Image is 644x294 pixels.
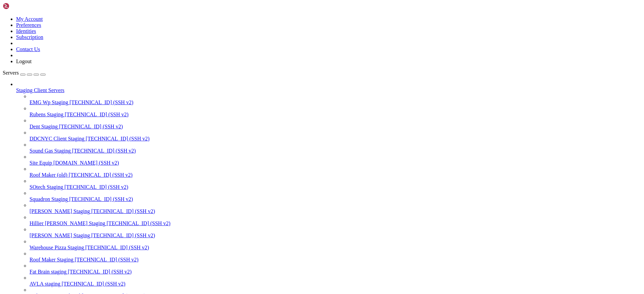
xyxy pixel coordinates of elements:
[65,112,128,117] span: [TECHNICAL_ID] (SSH v2)
[85,245,149,250] span: [TECHNICAL_ID] (SSH v2)
[30,184,63,190] span: SOtech Staging
[30,281,641,287] a: AVLA staging [TECHNICAL_ID] (SSH v2)
[16,28,36,34] a: Identities
[16,22,41,28] a: Preferences
[30,154,641,166] li: Site Equip [DOMAIN_NAME] (SSH v2)
[30,239,641,251] li: Warehouse Pizza Staging [TECHNICAL_ID] (SSH v2)
[30,93,641,106] li: EMG Wp Staging [TECHNICAL_ID] (SSH v2)
[30,245,84,250] span: Warehouse Pizza Staging
[30,124,641,130] a: Dent Staging [TECHNICAL_ID] (SSH v2)
[30,196,641,202] a: Squadron Staging [TECHNICAL_ID] (SSH v2)
[30,226,641,239] li: [PERSON_NAME] Staging [TECHNICAL_ID] (SSH v2)
[72,148,136,154] span: [TECHNICAL_ID] (SSH v2)
[30,124,58,129] span: Dent Staging
[30,202,641,214] li: [PERSON_NAME] Staging [TECHNICAL_ID] (SSH v2)
[16,58,32,64] a: Logout
[16,87,64,93] span: Staging Client Servers
[69,99,133,105] span: [TECHNICAL_ID] (SSH v2)
[30,245,641,251] a: Warehouse Pizza Staging [TECHNICAL_ID] (SSH v2)
[68,269,131,275] span: [TECHNICAL_ID] (SSH v2)
[30,220,105,226] span: Hillier [PERSON_NAME] Staging
[91,233,155,238] span: [TECHNICAL_ID] (SSH v2)
[30,178,641,190] li: SOtech Staging [TECHNICAL_ID] (SSH v2)
[30,269,641,275] a: Fat Brain staging [TECHNICAL_ID] (SSH v2)
[107,220,170,226] span: [TECHNICAL_ID] (SSH v2)
[3,70,19,76] span: Servers
[30,214,641,226] li: Hillier [PERSON_NAME] Staging [TECHNICAL_ID] (SSH v2)
[30,196,68,202] span: Squadron Staging
[30,275,641,287] li: AVLA staging [TECHNICAL_ID] (SSH v2)
[30,130,641,142] li: DDCNYC Client Staging [TECHNICAL_ID] (SSH v2)
[30,160,641,166] a: Site Equip [DOMAIN_NAME] (SSH v2)
[30,99,641,106] a: EMG Wp Staging [TECHNICAL_ID] (SSH v2)
[16,87,641,93] a: Staging Client Servers
[30,172,67,178] span: Roof Maker (old)
[69,196,133,202] span: [TECHNICAL_ID] (SSH v2)
[91,208,155,214] span: [TECHNICAL_ID] (SSH v2)
[30,142,641,154] li: Sound Gas Staging [TECHNICAL_ID] (SSH v2)
[64,184,128,190] span: [TECHNICAL_ID] (SSH v2)
[3,3,41,9] img: Shellngn
[30,118,641,130] li: Dent Staging [TECHNICAL_ID] (SSH v2)
[59,124,123,129] span: [TECHNICAL_ID] (SSH v2)
[30,99,68,105] span: EMG Wp Staging
[75,257,139,262] span: [TECHNICAL_ID] (SSH v2)
[3,70,46,76] a: Servers
[30,148,641,154] a: Sound Gas Staging [TECHNICAL_ID] (SSH v2)
[16,16,43,22] a: My Account
[30,148,71,154] span: Sound Gas Staging
[30,106,641,118] li: Rubens Staging [TECHNICAL_ID] (SSH v2)
[30,184,641,190] a: SOtech Staging [TECHNICAL_ID] (SSH v2)
[30,160,52,166] span: Site Equip
[30,281,60,287] span: AVLA staging
[30,233,90,238] span: [PERSON_NAME] Staging
[30,251,641,263] li: Roof Maker Staging [TECHNICAL_ID] (SSH v2)
[30,208,641,214] a: [PERSON_NAME] Staging [TECHNICAL_ID] (SSH v2)
[30,136,85,141] span: DDCNYC Client Staging
[30,112,63,117] span: Rubens Staging
[30,257,73,262] span: Roof Maker Staging
[53,160,119,166] span: [DOMAIN_NAME] (SSH v2)
[62,281,125,287] span: [TECHNICAL_ID] (SSH v2)
[69,172,132,178] span: [TECHNICAL_ID] (SSH v2)
[30,208,90,214] span: [PERSON_NAME] Staging
[16,46,40,52] a: Contact Us
[30,136,641,142] a: DDCNYC Client Staging [TECHNICAL_ID] (SSH v2)
[86,136,150,141] span: [TECHNICAL_ID] (SSH v2)
[30,190,641,202] li: Squadron Staging [TECHNICAL_ID] (SSH v2)
[30,257,641,263] a: Roof Maker Staging [TECHNICAL_ID] (SSH v2)
[30,220,641,226] a: Hillier [PERSON_NAME] Staging [TECHNICAL_ID] (SSH v2)
[30,263,641,275] li: Fat Brain staging [TECHNICAL_ID] (SSH v2)
[30,166,641,178] li: Roof Maker (old) [TECHNICAL_ID] (SSH v2)
[30,172,641,178] a: Roof Maker (old) [TECHNICAL_ID] (SSH v2)
[16,34,43,40] a: Subscription
[30,269,66,275] span: Fat Brain staging
[30,112,641,118] a: Rubens Staging [TECHNICAL_ID] (SSH v2)
[30,233,641,239] a: [PERSON_NAME] Staging [TECHNICAL_ID] (SSH v2)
